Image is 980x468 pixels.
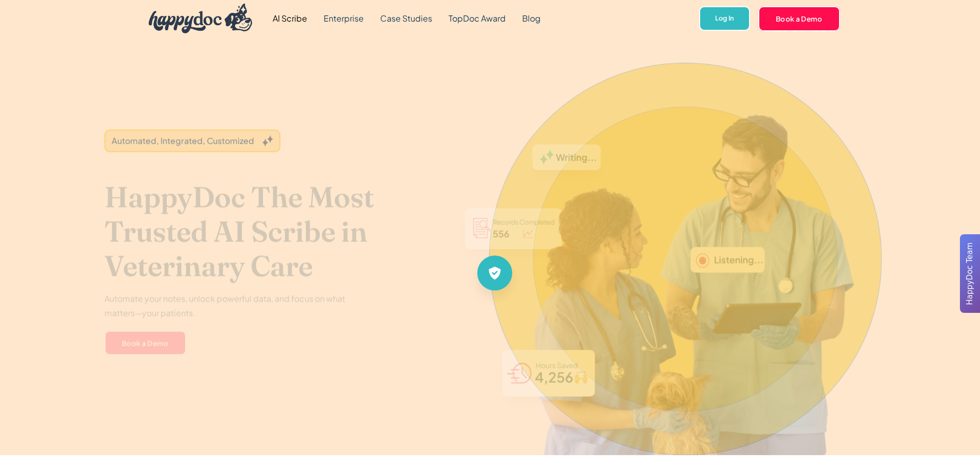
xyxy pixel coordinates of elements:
img: HappyDoc Logo: A happy dog with his ear up, listening. [149,4,253,33]
div: Automated, Integrated, Customized [112,135,254,147]
p: Automate your notes, unlock powerful data, and focus on what matters—your patients. [104,291,351,320]
h1: HappyDoc The Most Trusted AI Scribe in Veterinary Care [104,179,452,283]
a: home [140,1,253,36]
a: Book a Demo [758,6,840,31]
img: Grey sparkles. [262,135,273,146]
a: Log In [699,6,750,31]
